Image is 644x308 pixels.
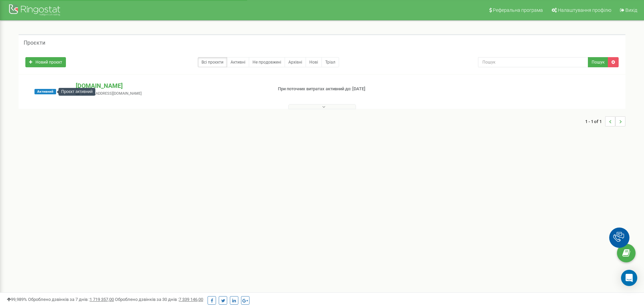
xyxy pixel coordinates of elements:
nav: ... [585,110,625,133]
span: Активний [34,89,56,94]
span: Вихід [625,7,637,13]
h5: Проєкти [24,40,45,46]
input: Пошук [478,57,588,67]
span: 99,989% [7,297,27,302]
a: Новий проєкт [25,57,66,67]
a: Активні [227,57,249,67]
span: Налаштування профілю [558,7,611,13]
span: Оброблено дзвінків за 30 днів : [115,297,203,302]
span: Оброблено дзвінків за 7 днів : [28,297,114,302]
p: [DOMAIN_NAME] [76,81,267,90]
a: Нові [306,57,322,67]
a: Не продовжені [249,57,285,67]
span: 1 - 1 of 1 [585,116,605,126]
span: Реферальна програма [493,7,543,13]
u: 1 719 357,00 [90,297,114,302]
div: Open Intercom Messenger [621,270,637,286]
p: При поточних витратах активний до: [DATE] [278,86,419,92]
a: Тріал [321,57,339,67]
span: [EMAIL_ADDRESS][DOMAIN_NAME] [82,91,142,96]
button: Пошук [588,57,608,67]
div: Проєкт активний [58,88,95,96]
a: Архівні [285,57,306,67]
a: Всі проєкти [198,57,227,67]
u: 7 339 146,00 [179,297,203,302]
